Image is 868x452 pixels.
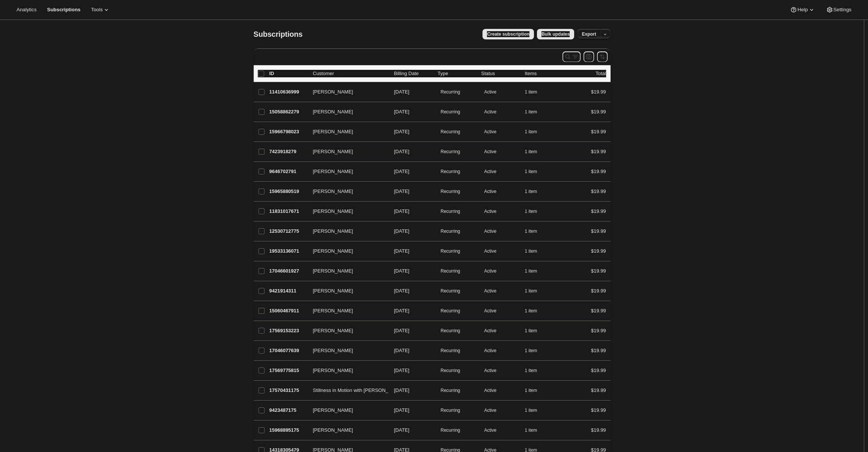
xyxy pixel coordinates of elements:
span: [DATE] [394,427,410,433]
span: Recurring [441,89,460,95]
span: 1 item [525,149,537,155]
button: 1 item [525,87,546,97]
p: 11831017671 [269,208,307,215]
span: $19.99 [591,288,606,294]
span: Subscriptions [254,30,303,38]
span: Help [797,7,808,13]
div: 17570431175Stillness in Motion with [PERSON_NAME][DATE]SuccessRecurringSuccessActive1 item$19.99 [269,385,606,396]
p: Customer [313,70,388,77]
button: [PERSON_NAME] [308,265,384,277]
span: Recurring [441,387,460,393]
div: 15058862279[PERSON_NAME][DATE]SuccessRecurringSuccessActive1 item$19.99 [269,107,606,117]
div: 7423918279[PERSON_NAME][DATE]SuccessRecurringSuccessActive1 item$19.99 [269,146,606,157]
span: Tools [91,7,103,13]
div: 17046601927[PERSON_NAME][DATE]SuccessRecurringSuccessActive1 item$19.99 [269,266,606,276]
p: 15058862279 [269,108,307,116]
span: Recurring [441,169,460,175]
span: [PERSON_NAME] [313,327,353,334]
button: 1 item [525,405,546,416]
button: [PERSON_NAME] [308,424,384,436]
div: 15968895175[PERSON_NAME][DATE]SuccessRecurringSuccessActive1 item$19.99 [269,425,606,435]
span: 1 item [525,308,537,314]
span: $19.99 [591,268,606,274]
span: $19.99 [591,129,606,134]
button: 1 item [525,146,546,157]
button: [PERSON_NAME] [308,285,384,297]
p: 12530712775 [269,228,307,235]
div: 9646702791[PERSON_NAME][DATE]SuccessRecurringSuccessActive1 item$19.99 [269,166,606,177]
button: [PERSON_NAME] [308,205,384,217]
button: 1 item [525,325,546,336]
div: 19533136071[PERSON_NAME][DATE]SuccessRecurringSuccessActive1 item$19.99 [269,246,606,256]
span: $19.99 [591,407,606,413]
button: Sort the results [597,51,608,62]
div: 15060467911[PERSON_NAME][DATE]SuccessRecurringSuccessActive1 item$19.99 [269,306,606,316]
div: IDCustomerBilling DateTypeStatusItemsTotal [269,70,606,77]
span: Active [484,328,497,334]
span: [PERSON_NAME] [313,148,353,155]
span: [PERSON_NAME] [313,426,353,434]
p: 15968895175 [269,426,307,434]
span: Recurring [441,109,460,115]
span: Recurring [441,407,460,413]
span: 1 item [525,328,537,334]
p: 17570431175 [269,387,307,394]
span: Active [484,188,497,194]
div: 9423487175[PERSON_NAME][DATE]SuccessRecurringSuccessActive1 item$19.99 [269,405,606,416]
span: [DATE] [394,288,410,294]
button: [PERSON_NAME] [308,185,384,197]
div: Items [525,70,563,77]
div: 12530712775[PERSON_NAME][DATE]SuccessRecurringSuccessActive1 item$19.99 [269,226,606,237]
button: Subscriptions [42,5,85,15]
button: [PERSON_NAME] [308,146,384,158]
button: 1 item [525,226,546,237]
p: 15060467911 [269,307,307,315]
span: [DATE] [394,228,410,234]
span: [PERSON_NAME] [313,307,353,315]
p: 15966798023 [269,128,307,136]
span: Create subscription [487,31,529,37]
p: 17046077639 [269,347,307,354]
div: 11831017671[PERSON_NAME][DATE]SuccessRecurringSuccessActive1 item$19.99 [269,206,606,217]
span: 1 item [525,109,537,115]
span: [DATE] [394,248,410,254]
span: Recurring [441,328,460,334]
div: 17046077639[PERSON_NAME][DATE]SuccessRecurringSuccessActive1 item$19.99 [269,345,606,356]
span: Active [484,149,497,155]
span: [PERSON_NAME] [313,347,353,354]
button: 1 item [525,306,546,316]
button: 1 item [525,365,546,376]
button: Search and filter results [563,51,581,62]
span: Bulk updates [541,31,570,37]
button: 1 item [525,186,546,197]
span: Recurring [441,149,460,155]
span: $19.99 [591,328,606,333]
span: Recurring [441,308,460,314]
p: Total [596,70,606,77]
button: [PERSON_NAME] [308,245,384,257]
button: [PERSON_NAME] [308,225,384,237]
button: [PERSON_NAME] [308,345,384,357]
span: [DATE] [394,149,410,154]
span: 1 item [525,348,537,354]
span: [DATE] [394,368,410,373]
span: 1 item [525,228,537,234]
span: $19.99 [591,248,606,254]
p: 15965880519 [269,188,307,195]
span: $19.99 [591,387,606,393]
p: 19533136071 [269,247,307,255]
button: 1 item [525,425,546,435]
span: Active [484,427,497,433]
button: Help [785,5,820,15]
span: Active [484,348,497,354]
button: [PERSON_NAME] [308,365,384,377]
span: Recurring [441,188,460,194]
span: Active [484,368,497,374]
span: [PERSON_NAME] [313,88,353,96]
span: Recurring [441,208,460,214]
button: 1 item [525,266,546,276]
p: ID [269,70,307,77]
span: [PERSON_NAME] [313,208,353,215]
button: [PERSON_NAME] [308,325,384,337]
button: Stillness in Motion with [PERSON_NAME] [308,384,384,396]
